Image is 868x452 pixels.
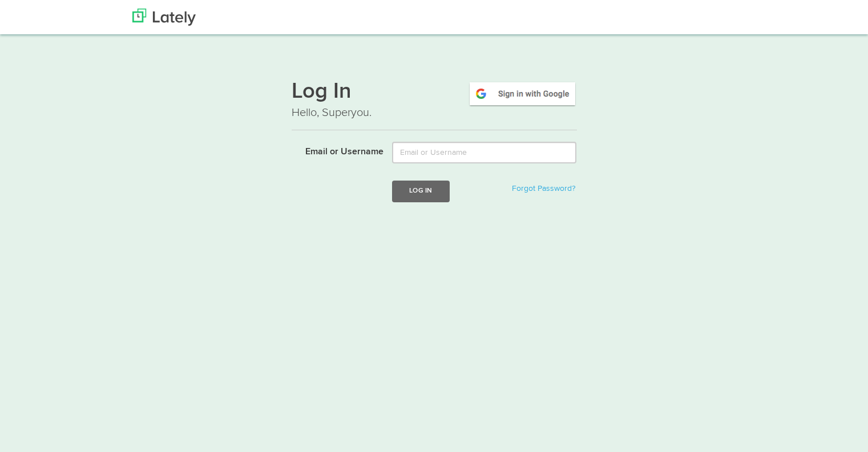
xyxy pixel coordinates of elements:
[468,81,577,107] img: google-signin.png
[283,142,384,159] label: Email or Username
[392,181,449,202] button: Log In
[512,185,575,193] a: Forgot Password?
[392,142,576,163] input: Email or Username
[292,105,577,121] p: Hello, Superyou.
[292,81,577,105] h1: Log In
[132,9,196,26] img: Lately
